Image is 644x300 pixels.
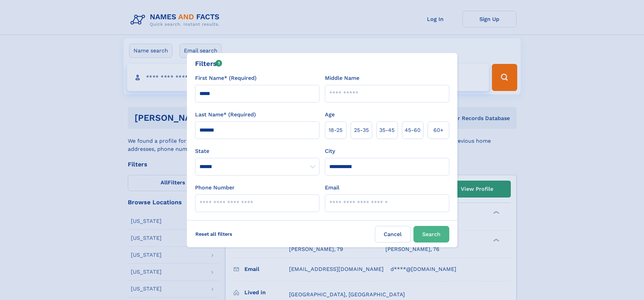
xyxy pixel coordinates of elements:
[195,74,257,82] label: First Name* (Required)
[325,147,335,155] label: City
[325,74,359,82] label: Middle Name
[329,126,342,134] span: 18‑25
[325,111,335,119] label: Age
[195,184,235,192] label: Phone Number
[375,226,411,243] label: Cancel
[413,226,449,243] button: Search
[195,59,222,69] div: Filters
[379,126,395,134] span: 35‑45
[354,126,369,134] span: 25‑35
[195,147,319,155] label: State
[433,126,444,134] span: 60+
[195,111,256,119] label: Last Name* (Required)
[405,126,421,134] span: 45‑60
[325,184,339,192] label: Email
[191,226,237,242] label: Reset all filters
